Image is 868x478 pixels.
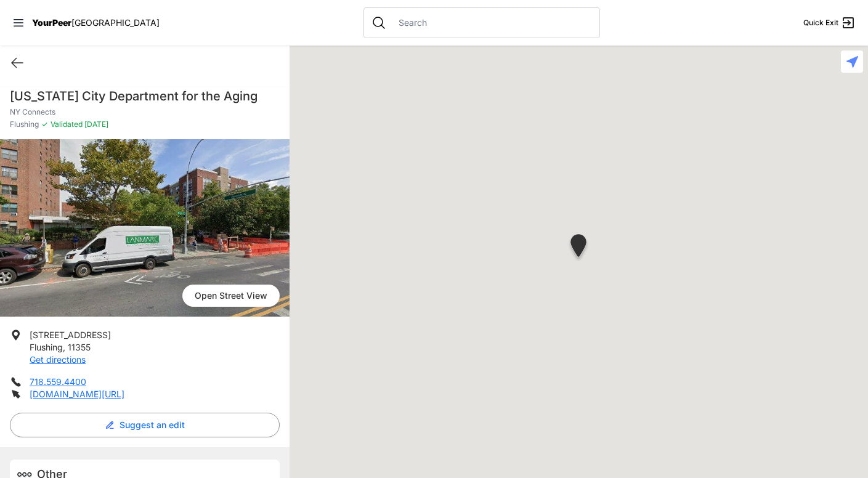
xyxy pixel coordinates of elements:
[30,376,86,387] a: 718.559.4400
[68,342,91,352] span: 11355
[391,17,592,29] input: Search
[10,413,280,437] button: Suggest an edit
[568,234,589,262] div: NY Connects
[30,389,124,399] a: [DOMAIN_NAME][URL]
[83,119,108,129] span: [DATE]
[803,15,856,30] a: Quick Exit
[30,342,63,352] span: Flushing
[71,17,160,28] span: [GEOGRAPHIC_DATA]
[51,119,83,129] span: Validated
[32,17,71,28] span: YourPeer
[30,354,86,365] a: Get directions
[10,107,280,117] p: NY Connects
[10,87,280,105] h1: [US_STATE] City Department for the Aging
[803,18,838,28] span: Quick Exit
[30,330,111,340] span: [STREET_ADDRESS]
[182,285,280,307] span: Open Street View
[120,419,185,431] span: Suggest an edit
[32,19,160,26] a: YourPeer[GEOGRAPHIC_DATA]
[10,119,39,129] span: Flushing
[63,342,65,352] span: ,
[41,119,48,129] span: ✓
